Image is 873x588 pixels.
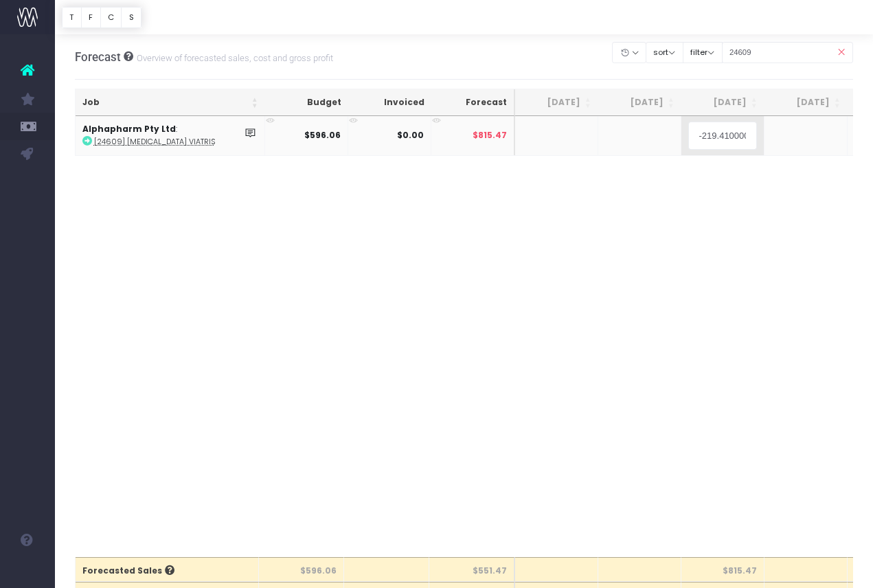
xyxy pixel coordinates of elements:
button: sort [646,42,683,63]
strong: $596.06 [304,129,341,141]
th: $551.47 [429,557,515,582]
strong: Alphapharm Pty Ltd [82,123,176,135]
span: $815.47 [473,129,507,142]
th: Budget [265,89,348,116]
th: Jul 25: activate to sort column ascending [598,89,681,116]
button: C [100,7,122,28]
th: $596.06 [259,557,344,582]
strong: $0.00 [397,129,424,141]
th: Forecast [431,89,515,116]
abbr: [24609] Trimethoprim Viatris [94,137,215,147]
th: $815.47 [681,557,764,582]
small: Overview of forecasted sales, cost and gross profit [133,50,333,64]
button: T [62,7,82,28]
th: Job: activate to sort column ascending [76,89,265,116]
div: Vertical button group [62,7,141,28]
button: F [81,7,101,28]
input: Search... [722,42,854,63]
button: S [121,7,141,28]
th: Aug 25: activate to sort column ascending [681,89,764,116]
span: Forecast [75,50,121,64]
img: images/default_profile_image.png [17,561,38,581]
td: : [76,116,265,155]
span: Forecasted Sales [82,565,174,577]
button: filter [683,42,723,63]
th: Sep 25: activate to sort column ascending [764,89,848,116]
th: Invoiced [348,89,431,116]
th: Jun 25: activate to sort column ascending [515,89,598,116]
